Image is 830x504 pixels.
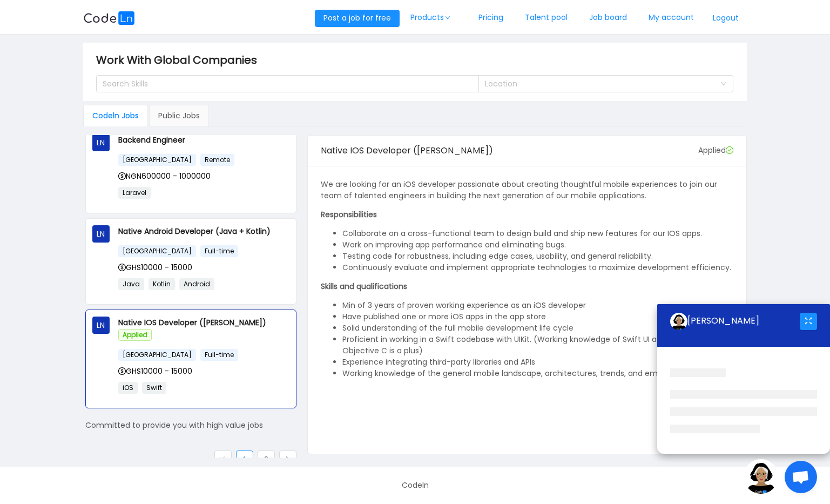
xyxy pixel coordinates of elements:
a: 2 [258,451,274,467]
div: [PERSON_NAME] [670,313,800,330]
i: icon: dollar [118,172,126,180]
i: icon: down [720,80,727,88]
span: [GEOGRAPHIC_DATA] [118,154,196,166]
span: Full-time [200,245,238,257]
span: LN [97,134,105,151]
div: Public Jobs [149,105,209,126]
a: Post a job for free [315,12,400,23]
span: Applied [118,329,152,341]
div: Location [485,78,716,89]
div: Committed to provide you with high value jobs [85,420,296,431]
div: Codeln Jobs [83,105,148,126]
li: Solid understanding of the full mobile development life cycle [342,322,733,334]
li: Previous Page [214,451,232,468]
i: icon: dollar [118,367,126,375]
li: 1 [236,451,253,468]
div: Applied [698,145,733,156]
span: NGN600000 - 1000000 [118,171,211,182]
img: logobg.f302741d.svg [83,11,135,25]
li: Proficient in working in a Swift codebase with UIKit. (Working knowledge of Swift UI and familiar... [342,334,733,357]
div: Search Skills [103,78,463,89]
li: Min of 3 years of proven working experience as an iOS developer [342,300,733,311]
li: Experience integrating third-party libraries and APIs [342,357,733,368]
li: Continuously evaluate and implement appropriate technologies to maximize development efficiency. [342,262,733,273]
i: icon: check-circle [726,146,733,154]
span: GHS10000 - 15000 [118,366,192,377]
strong: Skills and qualifications [321,281,407,292]
span: LN [97,317,105,334]
i: icon: dollar [118,264,126,271]
button: icon: fullscreen [800,313,817,330]
span: Android [179,278,214,290]
li: Collaborate on a cross-functional team to design build and ship new features for our IOS apps. [342,228,733,239]
span: Work With Global Companies [96,51,264,69]
li: Next Page [279,451,296,468]
img: ground.ddcf5dcf.png [670,313,687,330]
span: LN [97,225,105,243]
li: Working knowledge of the general mobile landscape, architectures, trends, and emerging technologies [342,368,733,379]
span: Laravel [118,187,151,199]
button: Post a job for free [315,10,400,27]
li: Work on improving app performance and eliminating bugs. [342,239,733,251]
span: GHS10000 - 15000 [118,262,192,273]
li: 2 [258,451,275,468]
span: Remote [200,154,234,166]
i: icon: down [444,15,451,21]
div: Open chat [785,461,817,493]
span: Native IOS Developer ([PERSON_NAME]) [321,144,493,157]
p: Native IOS Developer ([PERSON_NAME]) [118,317,289,341]
strong: Responsibilities [321,209,377,220]
span: Full-time [200,349,238,361]
a: 1 [237,451,253,467]
p: We are looking for an iOS developer passionate about creating thoughtful mobile experiences to jo... [321,179,733,201]
button: Logout [705,10,747,27]
i: icon: right [285,456,291,462]
img: ground.ddcf5dcf.png [744,459,778,494]
span: Java [118,278,144,290]
span: Kotlin [149,278,175,290]
p: Backend Engineer [118,134,289,146]
span: [GEOGRAPHIC_DATA] [118,349,196,361]
li: Have published one or more iOS apps in the app store [342,311,733,322]
span: iOS [118,382,138,394]
span: [GEOGRAPHIC_DATA] [118,245,196,257]
i: icon: left [220,456,226,462]
li: Testing code for robustness, including edge cases, usability, and general reliability. [342,251,733,262]
p: Native Android Developer (Java + Kotlin) [118,225,289,237]
span: Swift [142,382,166,394]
